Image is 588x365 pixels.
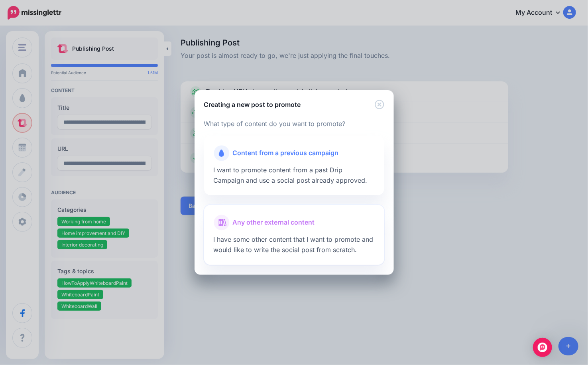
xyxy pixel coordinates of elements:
h5: Creating a new post to promote [204,100,301,109]
div: Open Intercom Messenger [533,338,552,357]
img: drip-campaigns.png [219,150,224,157]
button: Close [375,100,384,110]
span: I want to promote content from a past Drip Campaign and use a social post already approved. [214,166,368,184]
span: I have some other content that I want to promote and would like to write the social post from scr... [214,235,374,254]
span: Content from a previous campaign [233,148,339,158]
p: What type of content do you want to promote? [204,119,384,129]
span: Any other external content [233,217,315,228]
